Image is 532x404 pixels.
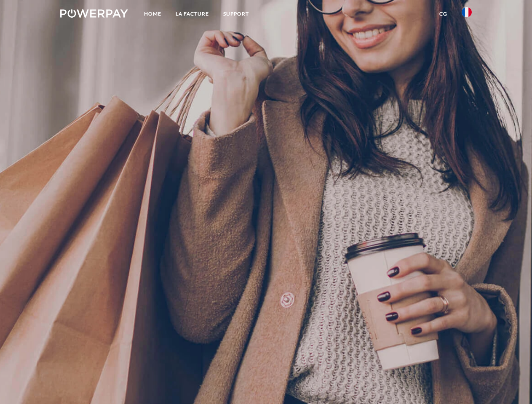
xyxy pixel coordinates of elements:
[462,7,472,17] img: fr
[168,6,216,21] a: LA FACTURE
[137,6,168,21] a: Home
[432,6,454,21] a: CG
[216,6,256,21] a: Support
[60,9,128,18] img: logo-powerpay-white.svg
